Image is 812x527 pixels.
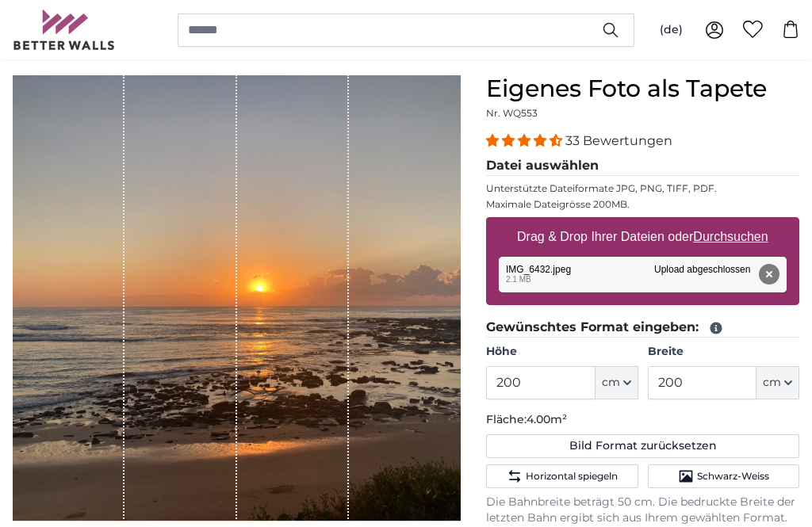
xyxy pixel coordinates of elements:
[648,344,799,360] label: Breite
[648,464,799,488] button: Schwarz-Weiss
[486,495,799,526] p: Die Bahnbreite beträgt 50 cm. Die bedruckte Breite der letzten Bahn ergibt sich aus Ihrem gewählt...
[486,412,799,428] p: Fläche:
[486,464,638,488] button: Horizontal spiegeln
[486,107,538,119] span: Nr. WQ553
[527,412,567,426] span: 4.00m²
[526,470,618,483] span: Horizontal spiegeln
[486,198,799,211] p: Maximale Dateigrösse 200MB.
[697,470,769,483] span: Schwarz-Weiss
[596,366,638,399] button: cm
[486,156,799,176] legend: Datei auswählen
[756,366,799,399] button: cm
[694,230,768,243] u: Durchsuchen
[13,10,116,50] img: Betterwalls
[486,318,799,338] legend: Gewünschtes Format eingeben:
[511,221,775,253] label: Drag & Drop Ihrer Dateien oder
[763,375,781,391] span: cm
[602,375,620,391] span: cm
[647,16,695,44] button: (de)
[486,133,565,148] span: 4.33 stars
[565,133,672,148] span: 33 Bewertungen
[486,74,799,103] h1: Eigenes Foto als Tapete
[486,182,799,195] p: Unterstützte Dateiformate JPG, PNG, TIFF, PDF.
[486,434,799,458] button: Bild Format zurücksetzen
[486,344,638,360] label: Höhe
